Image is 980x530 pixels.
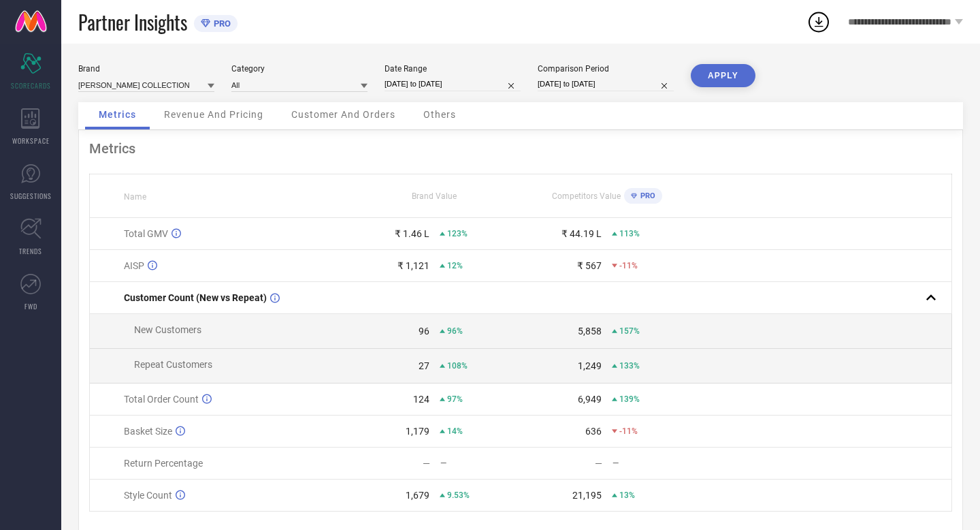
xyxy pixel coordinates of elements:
[99,109,136,120] span: Metrics
[124,458,203,469] span: Return Percentage
[397,260,429,271] div: ₹ 1,121
[806,10,831,34] div: Open download list
[538,77,674,91] input: Select comparison period
[578,326,602,337] div: 5,858
[24,301,37,311] span: FWD
[78,64,214,74] div: Brand
[619,261,638,270] span: -11%
[447,261,463,270] span: 12%
[447,361,468,371] span: 108%
[124,394,199,405] span: Total Order Count
[447,490,470,500] span: 9.53%
[440,458,520,468] div: —
[619,490,635,500] span: 13%
[619,229,640,238] span: 113%
[124,426,172,437] span: Basket Size
[12,136,50,146] span: WORKSPACE
[419,360,429,371] div: 27
[447,229,468,238] span: 123%
[447,326,463,336] span: 96%
[413,394,429,405] div: 124
[595,458,602,469] div: —
[124,490,172,501] span: Style Count
[423,458,430,469] div: —
[385,64,521,74] div: Date Range
[231,64,367,74] div: Category
[164,109,263,120] span: Revenue And Pricing
[124,192,146,202] span: Name
[578,360,602,371] div: 1,249
[419,326,429,337] div: 96
[124,228,168,239] span: Total GMV
[124,292,267,303] span: Customer Count (New vs Repeat)
[412,191,457,201] span: Brand Value
[447,426,463,436] span: 14%
[11,80,51,91] span: SCORECARDS
[210,18,231,29] span: PRO
[619,426,638,436] span: -11%
[691,64,755,87] button: APPLY
[10,191,52,201] span: SUGGESTIONS
[385,77,521,91] input: Select date range
[538,64,674,74] div: Comparison Period
[78,8,187,36] span: Partner Insights
[637,191,655,200] span: PRO
[552,191,621,201] span: Competitors Value
[577,260,602,271] div: ₹ 567
[619,326,640,336] span: 157%
[89,140,952,157] div: Metrics
[423,109,456,120] span: Others
[578,394,602,405] div: 6,949
[19,246,42,256] span: TRENDS
[134,359,212,370] span: Repeat Customers
[406,426,429,437] div: 1,179
[619,394,640,404] span: 139%
[572,490,602,501] div: 21,195
[395,228,429,239] div: ₹ 1.46 L
[585,426,602,437] div: 636
[619,361,640,371] span: 133%
[612,458,692,468] div: —
[291,109,395,120] span: Customer And Orders
[561,228,602,239] div: ₹ 44.19 L
[447,394,463,404] span: 97%
[134,324,201,335] span: New Customers
[406,490,429,501] div: 1,679
[124,260,144,271] span: AISP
